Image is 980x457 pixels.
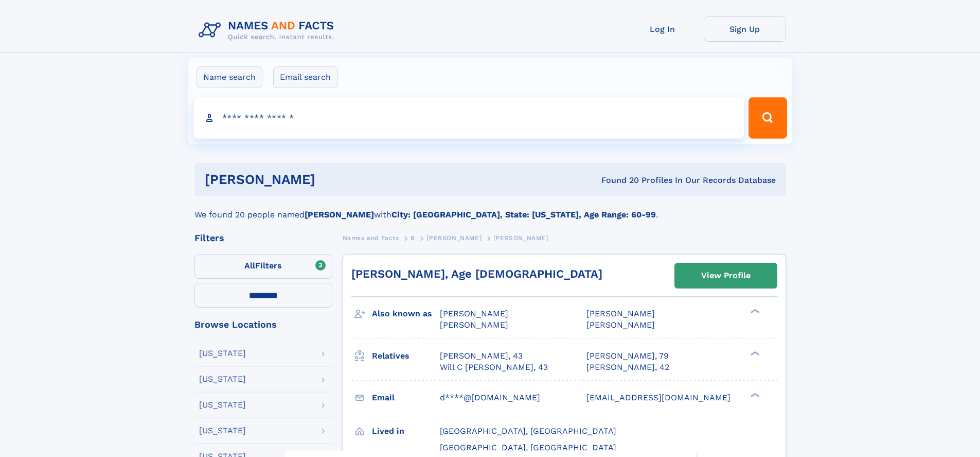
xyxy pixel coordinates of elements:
[193,97,744,139] input: search input
[372,389,440,407] h3: Email
[748,350,760,357] div: ❯
[748,392,760,398] div: ❯
[351,267,602,280] a: [PERSON_NAME], Age [DEMOGRAPHIC_DATA]
[244,261,255,270] span: All
[440,443,616,452] span: [GEOGRAPHIC_DATA], [GEOGRAPHIC_DATA]
[586,362,669,373] a: [PERSON_NAME], 42
[704,16,786,42] a: Sign Up
[586,320,655,330] span: [PERSON_NAME]
[199,401,246,409] div: [US_STATE]
[372,305,440,323] h3: Also known as
[440,350,523,362] a: [PERSON_NAME], 43
[343,231,399,244] a: Names and Facts
[458,175,776,186] div: Found 20 Profiles In Our Records Database
[199,375,246,383] div: [US_STATE]
[586,393,730,402] span: [EMAIL_ADDRESS][DOMAIN_NAME]
[675,263,777,288] a: View Profile
[197,66,262,88] label: Name search
[411,231,415,244] a: B
[194,233,332,243] div: Filters
[586,350,669,362] a: [PERSON_NAME], 79
[748,308,760,315] div: ❯
[273,66,337,88] label: Email search
[586,309,655,318] span: [PERSON_NAME]
[749,97,787,139] button: Search Button
[440,362,548,373] a: Will C [PERSON_NAME], 43
[621,16,704,42] a: Log In
[391,210,656,219] b: City: [GEOGRAPHIC_DATA], State: [US_STATE], Age Range: 60-99
[426,234,482,242] span: [PERSON_NAME]
[194,196,786,221] div: We found 20 people named with .
[440,309,508,318] span: [PERSON_NAME]
[701,264,751,287] div: View Profile
[372,422,440,440] h3: Lived in
[493,234,548,242] span: [PERSON_NAME]
[194,320,332,329] div: Browse Locations
[411,234,415,242] span: B
[194,254,332,279] label: Filters
[199,427,246,435] div: [US_STATE]
[194,16,343,44] img: Logo Names and Facts
[440,320,508,330] span: [PERSON_NAME]
[372,347,440,365] h3: Relatives
[440,426,616,436] span: [GEOGRAPHIC_DATA], [GEOGRAPHIC_DATA]
[426,231,482,244] a: [PERSON_NAME]
[199,349,246,358] div: [US_STATE]
[305,210,374,219] b: [PERSON_NAME]
[205,173,458,186] h1: [PERSON_NAME]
